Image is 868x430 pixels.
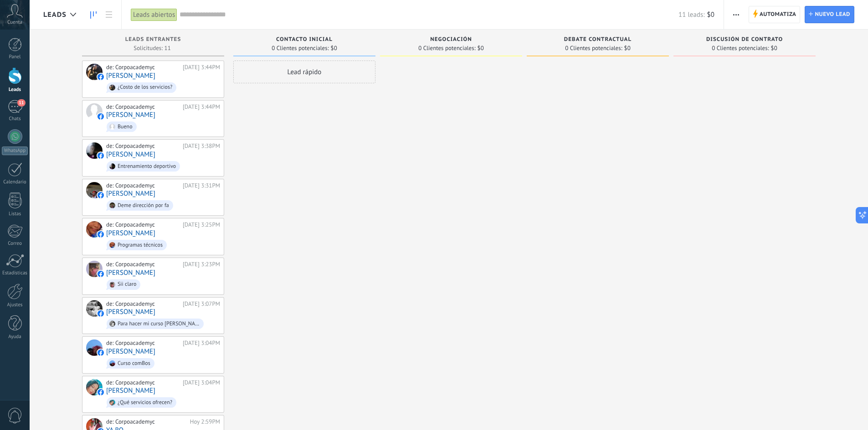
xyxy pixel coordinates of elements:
img: facebook-sm.svg [98,349,104,356]
div: Deme dirección por fa [118,202,169,209]
span: Leads [43,10,67,19]
div: Negociación [385,36,518,44]
div: Leads abiertos [131,8,177,21]
div: Ajustes [2,302,28,308]
div: Sebastian Andrés [86,103,103,120]
div: Leads [2,87,28,93]
div: Lead rápido [233,61,375,83]
div: Adelaida Bless [86,339,103,356]
img: facebook-sm.svg [98,152,104,159]
div: de: Corpoacademyc [106,261,180,268]
a: [PERSON_NAME] [106,190,155,197]
div: Entrenamiento deportivo [118,163,176,170]
a: Leads [86,6,101,24]
div: Listas [2,211,28,217]
span: Cuenta [7,20,22,25]
img: facebook-sm.svg [98,271,104,277]
span: Discusión de contrato [706,36,783,43]
div: Ayuda [2,334,28,340]
img: facebook-sm.svg [98,389,104,395]
div: de: Corpoacademyc [106,379,180,386]
div: de: Corpoacademyc [106,221,180,228]
span: Automatiza [760,6,796,23]
a: Nuevo lead [805,6,854,23]
div: Leads Entrantes [87,36,220,44]
span: Negociación [430,36,472,43]
div: de: Corpoacademyc [106,142,180,150]
span: Leads Entrantes [125,36,181,43]
div: de: Corpoacademyc [106,300,180,308]
a: [PERSON_NAME] [106,269,155,277]
div: [DATE] 3:23PM [183,261,220,268]
img: facebook-sm.svg [98,113,104,120]
span: Debate contractual [564,36,632,43]
span: 0 Clientes potenciales: [272,46,329,51]
div: Mâriä Büstämäntë [86,182,103,198]
a: [PERSON_NAME] [106,308,155,316]
span: 0 Clientes potenciales: [565,46,622,51]
span: $0 [331,46,337,51]
div: Fernanda María [86,300,103,317]
img: facebook-sm.svg [98,310,104,317]
button: Más [729,6,743,23]
span: 0 Clientes potenciales: [418,46,475,51]
a: [PERSON_NAME] [106,151,155,158]
div: Hoy 2:59PM [190,418,220,425]
img: facebook-sm.svg [98,74,104,80]
div: [DATE] 3:44PM [183,103,220,111]
div: Calendario [2,179,28,185]
a: [PERSON_NAME] [106,72,155,80]
img: facebook-sm.svg [98,192,104,198]
span: $0 [771,46,777,51]
div: Diaz Luzmar [86,142,103,159]
div: de: Corpoacademyc [106,339,180,347]
div: Para hacer mi curso [PERSON_NAME] y pestañas [118,321,200,327]
div: de: Corpoacademyc [106,103,180,111]
span: 11 [17,99,25,106]
a: Lista [101,6,117,24]
div: Curso comBos [118,360,150,367]
div: Correo [2,241,28,247]
div: Aniitha Rodriiguez [86,261,103,277]
div: Estadísticas [2,270,28,276]
span: Contacto inicial [276,36,333,43]
div: Laura Sofia [86,379,103,395]
div: Chats [2,116,28,122]
div: Programas técnicos [118,242,163,248]
span: Solicitudes: 11 [134,46,170,51]
div: [DATE] 3:31PM [183,182,220,189]
span: $0 [707,10,714,19]
a: [PERSON_NAME] [106,111,155,119]
div: Valentina Martinez [86,221,103,238]
div: [DATE] 3:07PM [183,300,220,308]
div: de: Corpoacademyc [106,418,187,425]
div: Bueno [118,124,133,130]
div: WhatsApp [2,147,28,155]
div: [DATE] 3:25PM [183,221,220,228]
div: Contacto inicial [238,36,371,44]
img: facebook-sm.svg [98,231,104,238]
a: [PERSON_NAME] [106,229,155,237]
div: ¿Costo de los servicios? [118,84,172,91]
div: [DATE] 3:38PM [183,142,220,150]
div: ¿Qué servicios ofrecen? [118,400,172,406]
span: 11 leads: [678,10,704,19]
a: [PERSON_NAME] [106,387,155,395]
div: Yorya Ramirez [86,64,103,80]
span: 0 Clientes potenciales: [712,46,769,51]
div: Sii claro [118,281,136,288]
div: de: Corpoacademyc [106,182,180,189]
div: Panel [2,54,28,60]
div: [DATE] 3:44PM [183,64,220,71]
span: $0 [624,46,631,51]
div: [DATE] 3:04PM [183,339,220,347]
div: de: Corpoacademyc [106,64,180,71]
span: $0 [478,46,484,51]
span: Nuevo lead [815,6,850,23]
a: Automatiza [749,6,801,23]
div: Debate contractual [531,36,664,44]
div: [DATE] 3:04PM [183,379,220,386]
a: [PERSON_NAME] [106,348,155,355]
div: Discusión de contrato [678,36,811,44]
